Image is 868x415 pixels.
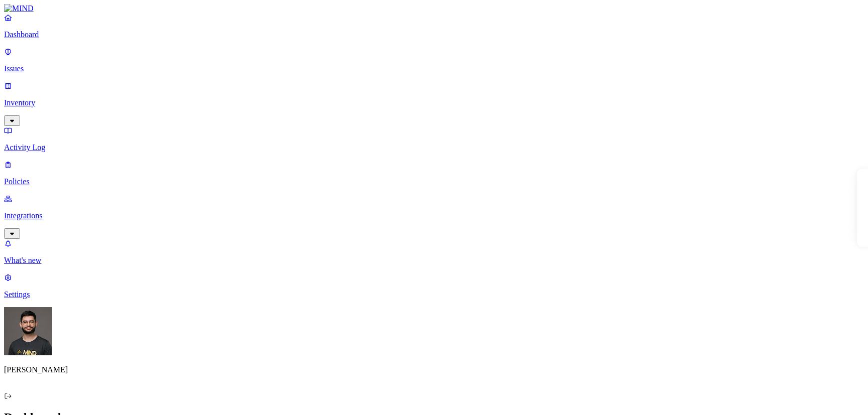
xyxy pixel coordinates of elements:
p: What's new [4,256,864,265]
p: Dashboard [4,30,864,39]
a: Inventory [4,81,864,124]
p: Settings [4,290,864,299]
p: Inventory [4,98,864,107]
img: Guy Gofman [4,307,52,355]
a: Policies [4,160,864,186]
a: Integrations [4,194,864,237]
a: Dashboard [4,13,864,39]
a: Settings [4,273,864,299]
a: What's new [4,239,864,265]
a: Activity Log [4,126,864,152]
a: Issues [4,47,864,73]
p: Policies [4,177,864,186]
p: Activity Log [4,143,864,152]
p: Issues [4,64,864,73]
p: [PERSON_NAME] [4,365,864,374]
img: MIND [4,4,34,13]
a: MIND [4,4,864,13]
p: Integrations [4,211,864,220]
